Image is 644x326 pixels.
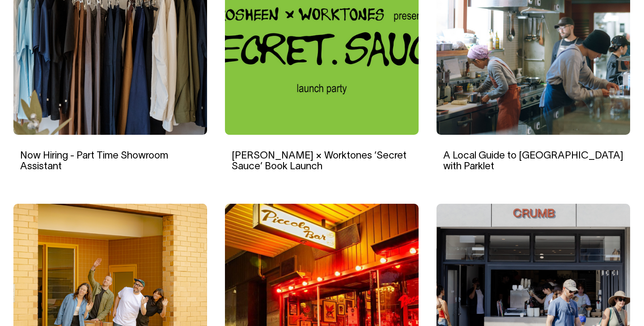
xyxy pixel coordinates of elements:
a: [PERSON_NAME] × Worktones ‘Secret Sauce’ Book Launch [232,151,407,171]
a: A Local Guide to [GEOGRAPHIC_DATA] with Parklet [443,151,623,171]
a: Now Hiring - Part Time Showroom Assistant [20,151,168,171]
